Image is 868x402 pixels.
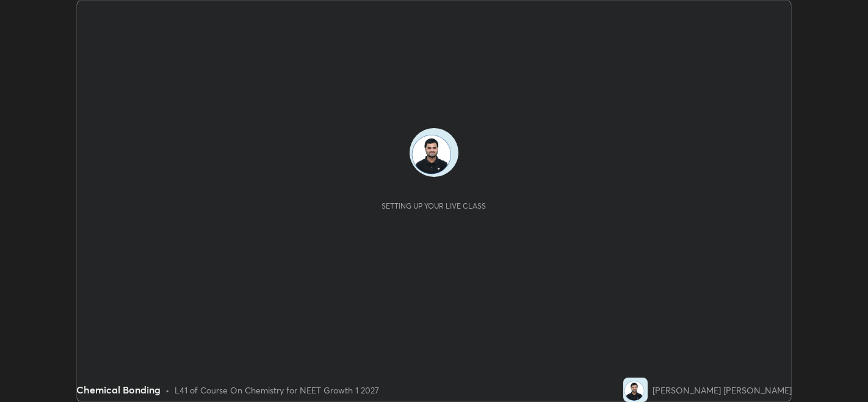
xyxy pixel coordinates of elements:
[653,384,792,397] div: [PERSON_NAME] [PERSON_NAME]
[175,384,379,397] div: L41 of Course On Chemistry for NEET Growth 1 2027
[165,384,170,397] div: •
[623,378,648,402] img: 9bacbe2b33384c509b0da76cea644c4d.jpg
[382,201,486,210] div: Setting up your live class
[76,382,161,397] div: Chemical Bonding
[410,128,458,177] img: 9bacbe2b33384c509b0da76cea644c4d.jpg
